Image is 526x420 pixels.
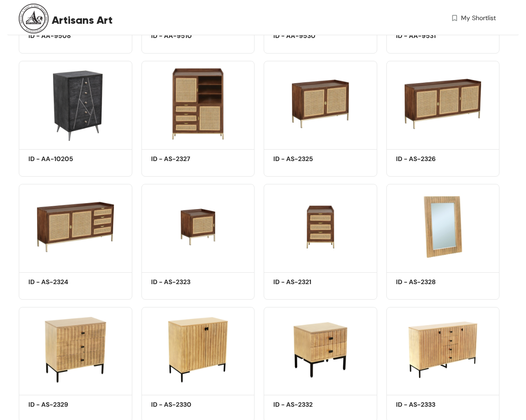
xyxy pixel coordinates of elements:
[461,13,496,23] span: My Shortlist
[273,277,351,287] h5: ID - AS-2321
[273,400,351,409] h5: ID - AS-2332
[28,400,106,409] h5: ID - AS-2329
[52,12,113,28] span: Artisans Art
[141,184,255,269] img: dfcccc20-99df-476a-8aec-2356f8a559f0
[141,61,255,146] img: 828de6b4-c1d5-4988-87c6-099b79ce2ae6
[450,13,459,23] img: wishlist
[273,154,351,164] h5: ID - AS-2325
[151,400,229,409] h5: ID - AS-2330
[386,184,500,269] img: 2881e4fb-e19f-45dd-9b90-8f5bc80141e3
[19,307,132,393] img: 875e8faf-c24e-46ee-bf1f-ed0c732a7a58
[264,307,377,393] img: 50eb8e7e-35e4-489c-a45d-35292cac15f4
[141,307,255,393] img: 96f35522-3692-4067-a7fe-40bb0fbcfbd4
[396,154,474,164] h5: ID - AS-2326
[19,61,132,146] img: e74614cb-4dd0-4544-878d-b77c7be9d50d
[19,184,132,269] img: 1d549a34-e440-4b02-a545-87f74da63d62
[28,277,106,287] h5: ID - AS-2324
[396,400,474,409] h5: ID - AS-2333
[386,307,500,393] img: bd18579f-921e-4a2c-aa0d-f8365995f60e
[28,154,106,164] h5: ID - AA-10205
[386,61,500,146] img: fba8d439-e917-4980-b95a-02c6914cb487
[264,184,377,269] img: 3ff8a2f2-2367-4524-a2f2-faa6707afe37
[264,61,377,146] img: bcea610a-5b52-42ed-8462-fee18d95b841
[151,154,229,164] h5: ID - AS-2327
[19,4,49,33] img: Buyer Portal
[396,277,474,287] h5: ID - AS-2328
[151,277,229,287] h5: ID - AS-2323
